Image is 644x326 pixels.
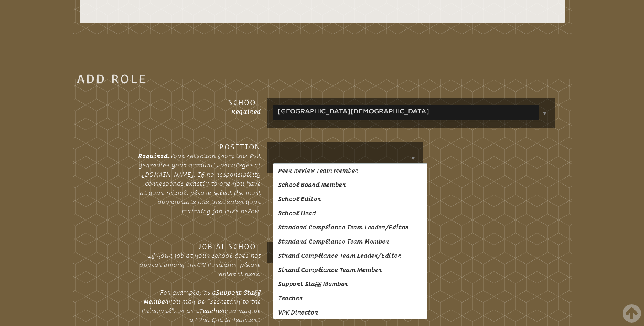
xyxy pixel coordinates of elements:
[275,306,321,318] a: VPK Director
[275,235,392,247] a: Standard Compliance Team Member
[138,98,261,107] h3: School
[275,221,412,233] a: Standard Compliance Team Leader/Editor
[77,74,147,83] legend: Add Role
[275,292,306,304] a: Teacher
[231,108,261,115] span: Required
[275,264,385,276] a: Strand Compliance Team Member
[197,261,208,268] span: CSF
[275,278,351,290] a: Support Staff Member
[138,251,261,324] p: If your job at your school does not appear among the Positions, please enter it here. For example...
[138,151,261,216] p: Your selection from this list generates your account’s privileges at [DOMAIN_NAME]. If no respons...
[138,242,261,251] h3: Job at School
[275,193,324,205] a: School Editor
[138,142,261,151] h3: Position
[275,164,362,177] a: Peer Review Team Member
[275,207,319,219] a: School Head
[275,249,405,262] a: Strand Compliance Team Leader/Editor
[138,152,170,159] span: Required.
[143,289,261,305] strong: Support Staff Member
[275,105,429,118] a: [GEOGRAPHIC_DATA][DEMOGRAPHIC_DATA]
[199,307,224,314] strong: Teacher
[275,179,349,191] a: School Board Member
